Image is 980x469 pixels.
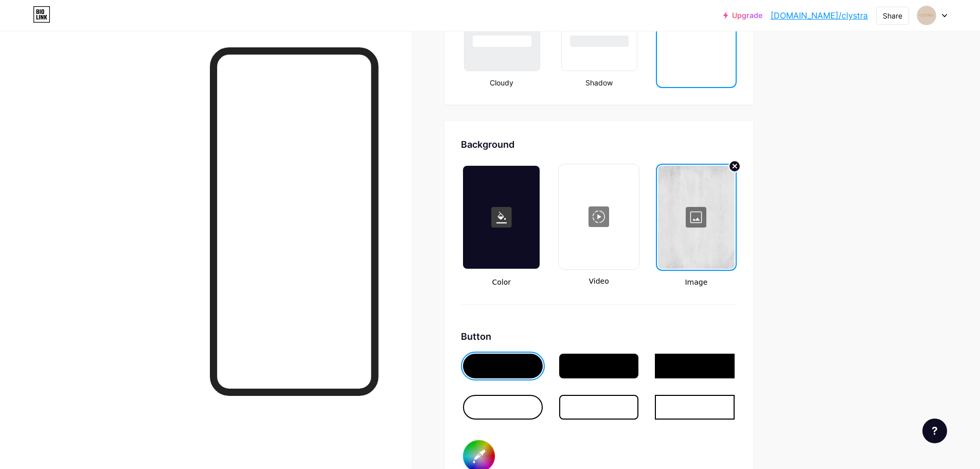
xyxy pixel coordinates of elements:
[558,276,639,287] span: Video
[558,77,639,88] div: Shadow
[883,10,902,21] div: Share
[461,329,737,343] div: Button
[656,277,737,288] span: Image
[917,6,936,25] img: clystra
[461,77,542,88] div: Cloudy
[461,137,737,151] div: Background
[723,11,762,20] a: Upgrade
[461,277,542,288] span: Color
[771,9,868,22] a: [DOMAIN_NAME]/clystra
